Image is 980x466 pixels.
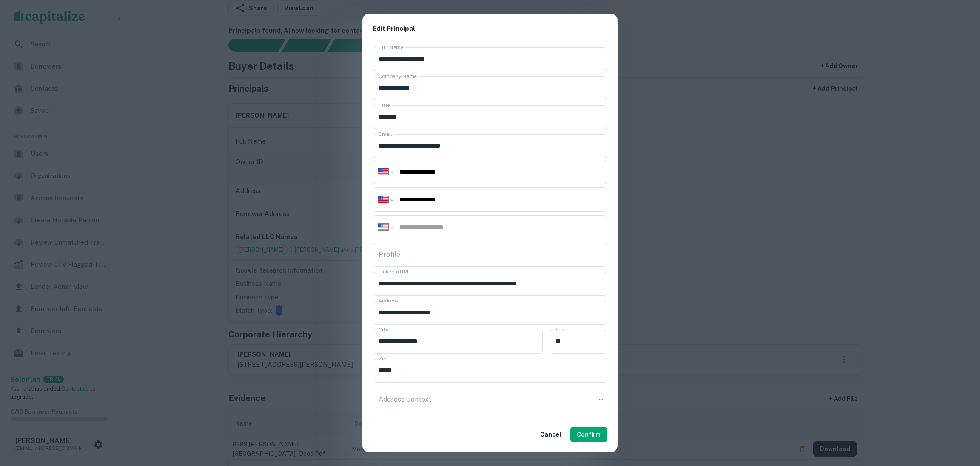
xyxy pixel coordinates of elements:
label: Zip [379,355,386,362]
label: Address [379,297,398,304]
div: ​ [373,388,607,411]
label: LinkedIn URL [379,268,410,275]
label: State [556,326,569,333]
iframe: Chat Widget [937,398,980,439]
label: Company Name [379,72,417,80]
h2: Edit Principal [362,14,618,44]
button: Cancel [537,427,565,442]
label: Email [379,130,392,138]
label: City [379,326,388,333]
button: Confirm [570,427,607,442]
label: Title [379,101,390,109]
label: Full Name [379,43,404,51]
